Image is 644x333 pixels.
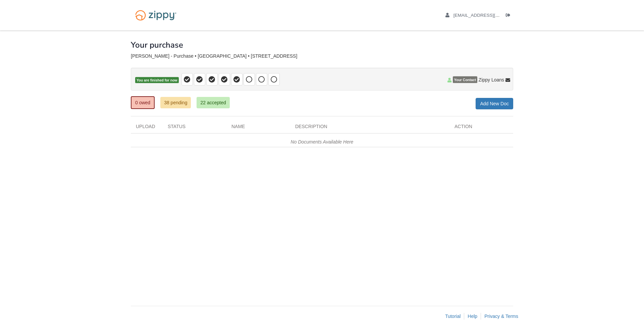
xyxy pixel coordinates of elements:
[131,123,163,133] div: Upload
[468,314,477,319] a: Help
[131,7,181,24] img: Logo
[291,139,354,145] em: No Documents Available Here
[163,123,226,133] div: Status
[226,123,290,133] div: Name
[131,53,513,59] div: [PERSON_NAME] - Purchase • [GEOGRAPHIC_DATA] • [STREET_ADDRESS]
[476,98,513,109] a: Add New Doc
[445,13,530,19] a: edit profile
[290,123,449,133] div: Description
[449,123,513,133] div: Action
[484,314,518,319] a: Privacy & Terms
[453,76,477,83] span: Your Contact
[479,76,504,83] span: Zippy Loans
[131,96,155,109] a: 0 owed
[131,41,183,49] h1: Your purchase
[160,97,191,108] a: 38 pending
[197,97,229,108] a: 22 accepted
[135,77,179,84] span: You are finished for now
[445,314,461,319] a: Tutorial
[506,13,513,19] a: Log out
[453,13,530,18] span: brittanynolan30@gmail.com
